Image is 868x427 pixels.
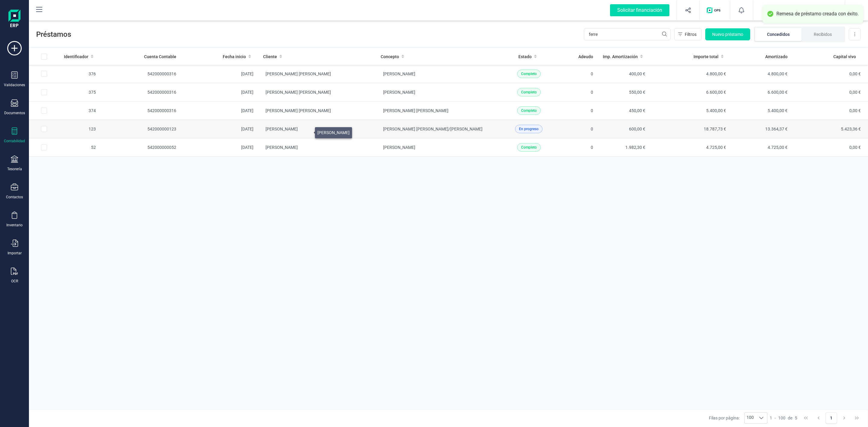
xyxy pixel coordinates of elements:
[101,102,181,120] td: 542000000316
[315,127,352,138] div: [PERSON_NAME]
[674,28,702,40] button: Filtros
[792,138,868,157] td: 0,00 €
[41,89,47,95] div: Row Selected ac462d02-8277-408b-8c74-fd1620abdc5f
[703,1,726,20] button: Logo de OPS
[731,65,792,83] td: 4.800,00 €
[101,120,181,138] td: 542000000123
[838,412,850,424] button: Next Page
[776,11,859,17] div: Remesa de préstamo creada con éxito.
[181,102,259,120] td: [DATE]
[833,54,856,60] span: Capital vivo
[792,102,868,120] td: 0,00 €
[518,54,532,60] span: Estado
[521,89,537,95] span: Completo
[802,28,844,41] li: Recibidos
[650,120,731,138] td: 18.787,73 €
[521,145,537,150] span: Completo
[101,83,181,102] td: 542000000316
[521,71,537,77] span: Completo
[603,1,677,20] button: Solicitar financiación
[598,65,650,83] td: 400,00 €
[851,412,863,424] button: Last Page
[745,413,756,423] span: 100
[650,65,731,83] td: 4.800,00 €
[565,138,598,157] td: 0
[598,102,650,120] td: 450,00 €
[565,65,598,83] td: 0
[795,415,797,421] span: 5
[181,138,259,157] td: [DATE]
[381,54,399,60] span: Concepto
[760,1,838,20] button: SCSCD SERVICIOS FINANCIEROS SL[PERSON_NAME][DEMOGRAPHIC_DATA][DEMOGRAPHIC_DATA]
[731,102,792,120] td: 5.400,00 €
[59,65,101,83] td: 376
[565,83,598,102] td: 0
[521,108,537,113] span: Completo
[266,90,331,95] span: [PERSON_NAME] [PERSON_NAME]
[223,54,246,60] span: Fecha inicio
[181,120,259,138] td: [DATE]
[650,102,731,120] td: 5.400,00 €
[813,412,824,424] button: Previous Page
[181,83,259,102] td: [DATE]
[610,4,669,16] div: Solicitar financiación
[598,138,650,157] td: 1.982,30 €
[11,279,18,284] div: OCR
[765,54,788,60] span: Amortizado
[792,65,868,83] td: 0,00 €
[6,223,23,228] div: Inventario
[383,90,415,95] span: [PERSON_NAME]
[565,102,598,120] td: 0
[7,167,22,171] div: Tesorería
[41,71,47,77] div: Row Selected f571c314-f1c0-4cc6-ac57-09b8e85f874d
[603,54,638,60] span: Imp. Amortización
[383,108,448,113] span: [PERSON_NAME] [PERSON_NAME]
[792,120,868,138] td: 5.423,36 €
[8,251,22,256] div: Importar
[788,415,792,421] span: de
[712,31,743,37] span: Nuevo préstamo
[59,83,101,102] td: 375
[101,65,181,83] td: 542000000316
[41,144,47,150] div: Row Selected cedc621f-2645-4746-a09f-f1e152356482
[4,83,25,87] div: Validaciones
[709,412,767,424] div: Filas por página:
[36,30,584,39] span: Préstamos
[181,65,259,83] td: [DATE]
[266,145,298,150] span: [PERSON_NAME]
[383,127,483,131] span: [PERSON_NAME] [PERSON_NAME]/[PERSON_NAME]
[266,108,331,113] span: [PERSON_NAME] [PERSON_NAME]
[101,138,181,157] td: 542000000052
[59,120,101,138] td: 123
[731,120,792,138] td: 13.364,37 €
[705,28,750,40] button: Nuevo préstamo
[8,10,20,29] img: Logo Finanedi
[41,108,47,114] div: Row Selected 6b384b49-7a22-497f-84ff-af991c8e5262
[650,138,731,157] td: 4.725,00 €
[59,102,101,120] td: 374
[584,28,671,40] input: Buscar...
[685,31,697,37] span: Filtros
[4,139,25,143] div: Contabilidad
[826,412,837,424] button: Page 1
[263,54,277,60] span: Cliente
[693,54,719,60] span: Importe total
[64,54,88,60] span: Identificador
[41,54,47,60] div: All items unselected
[266,127,298,131] span: [PERSON_NAME]
[59,138,101,157] td: 52
[792,83,868,102] td: 0,00 €
[755,28,802,41] li: Concedidos
[519,126,539,132] span: En progreso
[800,412,812,424] button: First Page
[266,71,331,76] span: [PERSON_NAME] [PERSON_NAME]
[770,415,797,421] div: -
[763,4,776,17] img: SC
[6,195,23,199] div: Contactos
[383,71,415,76] span: [PERSON_NAME]
[565,120,598,138] td: 0
[578,54,593,60] span: Adeudo
[650,83,731,102] td: 6.600,00 €
[778,415,785,421] span: 100
[41,126,47,132] div: Row Selected f3eba496-1e0c-4a69-a7c0-840eef0c4ab0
